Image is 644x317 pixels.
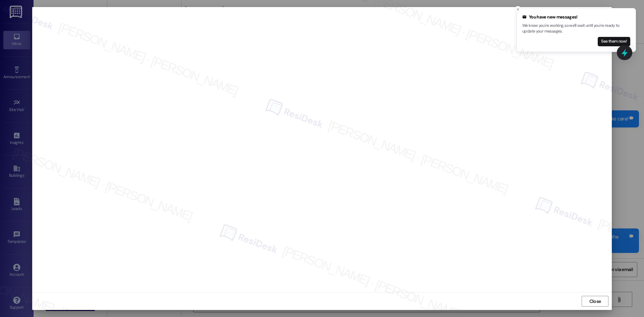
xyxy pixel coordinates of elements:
[36,10,608,289] iframe: retool
[589,298,601,305] span: Close
[582,296,608,307] button: Close
[522,14,630,20] div: You have new messages!
[598,37,630,46] button: See them now!
[515,6,521,13] button: Close toast
[522,23,630,35] p: We know you're working, so we'll wait until you're ready to update your messages.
